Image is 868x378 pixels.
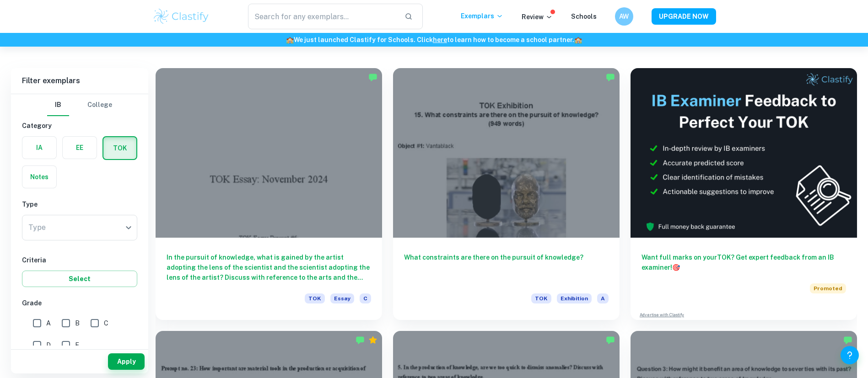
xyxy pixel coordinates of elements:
h6: Grade [22,298,137,308]
div: Filter type choice [47,94,112,116]
span: A [597,293,609,303]
button: Notes [22,166,56,188]
span: TOK [305,293,325,303]
button: TOK [103,137,136,159]
a: Schools [571,13,597,20]
img: Thumbnail [631,68,857,238]
input: Search for any exemplars... [248,4,398,29]
span: D [46,340,51,350]
h6: We just launched Clastify for Schools. Click to learn how to become a school partner. [2,35,866,45]
span: TOK [531,293,551,303]
span: Promoted [810,283,846,293]
h6: Criteria [22,255,137,265]
h6: AW [619,11,629,21]
div: Premium [368,335,377,345]
h6: Filter exemplars [11,68,148,94]
h6: In the pursuit of knowledge, what is gained by the artist adopting the lens of the scientist and ... [167,252,371,282]
span: 🏫 [574,36,582,43]
button: AW [615,7,633,26]
img: Clastify logo [152,7,210,26]
h6: What constraints are there on the pursuit of knowledge? [404,252,609,282]
button: Apply [108,353,145,370]
img: Marked [843,335,852,345]
img: Marked [368,73,377,82]
span: C [104,318,108,328]
img: Marked [606,73,615,82]
button: College [87,94,112,116]
p: Exemplars [461,11,503,21]
a: Want full marks on yourTOK? Get expert feedback from an IB examiner!PromotedAdvertise with Clastify [631,68,857,320]
span: B [75,318,80,328]
button: IA [22,137,56,159]
span: Essay [330,293,354,303]
a: here [433,36,447,43]
button: UPGRADE NOW [652,8,716,25]
span: Exhibition [557,293,592,303]
h6: Type [22,199,137,209]
button: Select [22,271,137,287]
h6: Category [22,121,137,131]
span: E [75,340,79,350]
p: Review [522,12,553,22]
span: C [360,293,371,303]
h6: Want full marks on your TOK ? Get expert feedback from an IB examiner! [642,252,846,272]
a: What constraints are there on the pursuit of knowledge?TOKExhibitionA [393,68,620,320]
span: 🏫 [286,36,294,43]
button: EE [63,137,97,159]
span: A [46,318,51,328]
a: In the pursuit of knowledge, what is gained by the artist adopting the lens of the scientist and ... [156,68,382,320]
img: Marked [606,335,615,345]
button: Help and Feedback [841,346,859,364]
img: Marked [356,335,365,345]
span: 🎯 [672,264,680,271]
button: IB [47,94,69,116]
a: Advertise with Clastify [640,312,684,318]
